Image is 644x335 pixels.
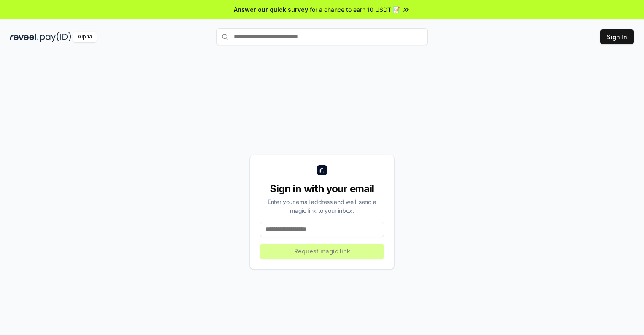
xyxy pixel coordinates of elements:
[10,32,38,42] img: reveel_dark
[600,29,634,44] button: Sign In
[260,182,384,196] div: Sign in with your email
[234,5,308,14] span: Answer our quick survey
[317,165,327,175] img: logo_small
[40,32,71,42] img: pay_id
[73,32,97,42] div: Alpha
[260,197,384,215] div: Enter your email address and we’ll send a magic link to your inbox.
[310,5,400,14] span: for a chance to earn 10 USDT 📝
